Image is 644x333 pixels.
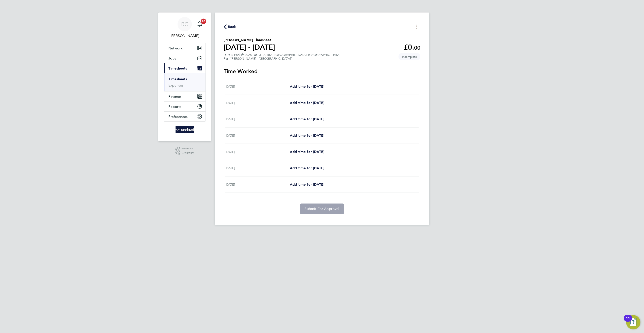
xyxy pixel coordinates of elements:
[224,57,342,61] div: For "[PERSON_NAME] - [GEOGRAPHIC_DATA]"
[290,101,324,105] span: Add time for [DATE]
[224,24,236,30] button: Back
[164,102,205,111] button: Reports
[290,150,324,154] span: Add time for [DATE]
[164,17,206,38] a: RC[PERSON_NAME]
[225,182,290,187] div: [DATE]
[228,24,236,30] span: Back
[181,21,188,27] span: RC
[398,53,420,60] span: This timesheet is Incomplete.
[225,133,290,138] div: [DATE]
[182,151,194,154] span: Engage
[290,133,324,138] span: Add time for [DATE]
[168,56,176,60] span: Jobs
[164,63,205,73] button: Timesheets
[290,182,324,187] span: Add time for [DATE]
[626,315,640,329] button: Open Resource Center, 11 new notifications
[168,66,187,70] span: Timesheets
[175,147,194,155] a: Powered byEngage
[182,147,194,151] span: Powered by
[164,73,205,91] div: Timesheets
[290,166,324,170] span: Add time for [DATE]
[290,117,324,121] span: Add time for [DATE]
[224,37,275,43] h2: [PERSON_NAME] Timesheet
[290,117,324,122] a: Add time for [DATE]
[412,23,420,30] button: Timesheets Menu
[168,77,187,81] a: Timesheets
[164,126,206,133] a: Go to home page
[168,104,181,109] span: Reports
[225,84,290,89] div: [DATE]
[164,33,206,38] span: Rebecca Cahill
[290,165,324,171] a: Add time for [DATE]
[168,83,184,87] a: Expenses
[290,149,324,155] a: Add time for [DATE]
[164,53,205,63] button: Jobs
[225,100,290,106] div: [DATE]
[168,94,181,99] span: Finance
[164,112,205,121] button: Preferences
[225,149,290,155] div: [DATE]
[224,43,275,52] h1: [DATE] - [DATE]
[168,46,182,50] span: Network
[290,182,324,187] a: Add time for [DATE]
[224,68,420,75] h3: Time Worked
[201,19,206,24] span: 20
[404,43,420,51] app-decimal: £0.
[176,126,194,133] img: randstad-logo-retina.png
[224,53,342,61] div: "CPCS Forklift 2025" at "J100102 - [GEOGRAPHIC_DATA], [GEOGRAPHIC_DATA]"
[168,115,188,119] span: Preferences
[290,100,324,106] a: Add time for [DATE]
[290,84,324,89] span: Add time for [DATE]
[158,13,211,141] nav: Main navigation
[195,17,204,31] a: 20
[225,117,290,122] div: [DATE]
[290,133,324,138] a: Add time for [DATE]
[164,91,205,101] button: Finance
[626,318,630,324] div: 11
[225,165,290,171] div: [DATE]
[290,84,324,89] a: Add time for [DATE]
[414,45,420,51] span: 00
[164,43,205,53] button: Network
